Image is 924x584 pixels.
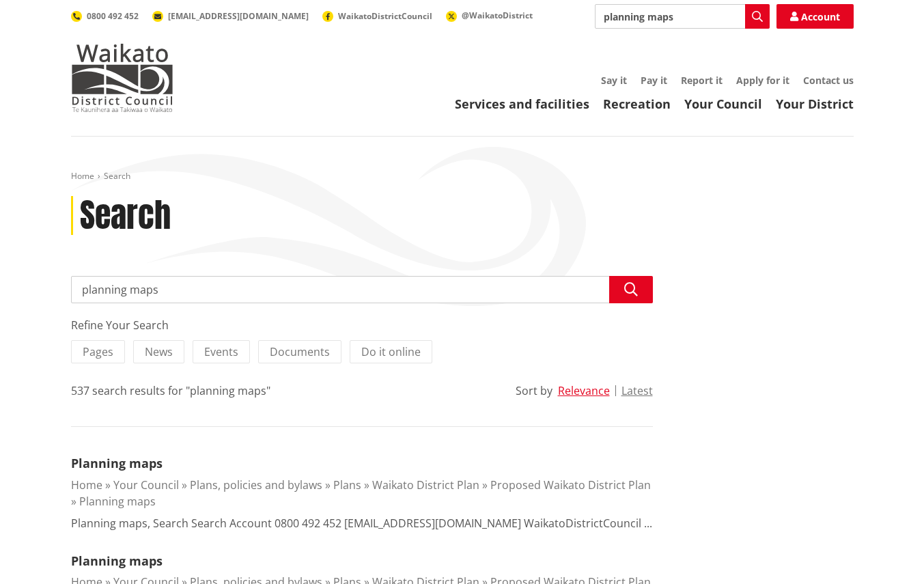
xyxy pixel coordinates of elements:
[595,4,770,29] input: Search input
[190,477,322,492] a: Plans, policies and bylaws
[322,10,432,22] a: WaikatoDistrictCouncil
[455,96,589,112] a: Services and facilities
[270,344,330,359] span: Documents
[168,10,309,22] span: [EMAIL_ADDRESS][DOMAIN_NAME]
[71,383,270,399] div: 537 search results for "planning maps"
[681,74,723,87] a: Report it
[372,477,479,492] a: Waikato District Plan
[861,527,910,576] iframe: Messenger Launcher
[113,477,179,492] a: Your Council
[71,44,173,112] img: Waikato District Council - Te Kaunihera aa Takiwaa o Waikato
[603,96,671,112] a: Recreation
[79,494,156,509] a: Planning maps
[333,477,361,492] a: Plans
[803,74,854,87] a: Contact us
[83,344,113,359] span: Pages
[71,171,854,182] nav: breadcrumb
[71,477,102,492] a: Home
[71,553,163,569] a: Planning maps
[776,4,854,29] a: Account
[338,10,432,22] span: WaikatoDistrictCouncil
[204,344,238,359] span: Events
[71,455,163,471] a: Planning maps
[558,385,610,397] button: Relevance
[621,385,653,397] button: Latest
[490,477,651,492] a: Proposed Waikato District Plan
[104,170,130,182] span: Search
[462,10,533,21] span: @WaikatoDistrict
[736,74,789,87] a: Apply for it
[87,10,139,22] span: 0800 492 452
[516,383,552,399] div: Sort by
[361,344,421,359] span: Do it online
[641,74,667,87] a: Pay it
[71,515,652,531] p: Planning maps, Search Search Account 0800 492 452 [EMAIL_ADDRESS][DOMAIN_NAME] WaikatoDistrictCou...
[684,96,762,112] a: Your Council
[71,170,94,182] a: Home
[446,10,533,21] a: @WaikatoDistrict
[145,344,173,359] span: News
[601,74,627,87] a: Say it
[80,196,171,236] h1: Search
[71,10,139,22] a: 0800 492 452
[152,10,309,22] a: [EMAIL_ADDRESS][DOMAIN_NAME]
[71,317,653,333] div: Refine Your Search
[776,96,854,112] a: Your District
[71,276,653,303] input: Search input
